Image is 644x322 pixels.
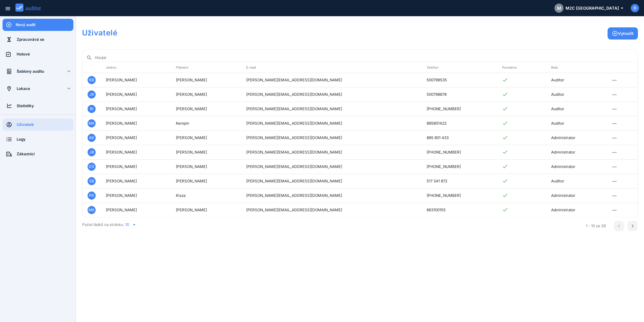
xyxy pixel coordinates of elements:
i: check [502,91,508,97]
td: [PERSON_NAME] [101,116,171,131]
h1: Uživatelé [82,27,117,38]
div: Uživatelé [17,122,73,127]
td: [PERSON_NAME][EMAIL_ADDRESS][DOMAIN_NAME] [241,160,422,174]
td: [PHONE_NUMBER] [422,188,497,203]
td: Auditor [546,116,605,131]
div: Statistiky [17,103,73,109]
th: Telefon: Not sorted. Activate to sort ascending. [422,62,497,73]
th: Příjmení: Not sorted. Activate to sort ascending. [171,62,241,73]
i: check [502,135,508,141]
button: MM2C [GEOGRAPHIC_DATA] [550,2,627,14]
a: Logy [3,133,73,145]
i: arrow_drop_down [131,222,137,228]
td: Administrator [546,145,605,160]
div: Vytvořit [612,30,634,36]
td: [PERSON_NAME] [101,131,171,145]
th: Role: Not sorted. Activate to sort ascending. [546,62,605,73]
td: [PERSON_NAME] [101,73,171,87]
i: check [502,120,508,126]
td: Auditor [546,87,605,102]
a: Lokace [3,83,59,95]
i: check [502,178,508,184]
th: : Not sorted. [605,62,637,73]
div: Zákazníci [17,151,73,157]
span: SB [89,178,94,184]
td: [PERSON_NAME] [101,174,171,188]
a: Uživatelé [3,119,73,131]
i: check [502,106,508,112]
td: [PHONE_NUMBER] [422,102,497,116]
span: MK [89,207,95,213]
div: 10 [125,222,129,227]
span: PK [89,193,94,198]
div: Nový audit [16,22,73,28]
td: Auditor [546,174,605,188]
td: [PERSON_NAME][EMAIL_ADDRESS][DOMAIN_NAME] [241,203,422,217]
div: Zpracovává se [17,37,73,42]
a: Zákazníci [3,148,73,160]
td: [PERSON_NAME] [101,145,171,160]
i: chevron_right [630,223,636,229]
td: Administrator [546,203,605,217]
td: [PERSON_NAME][EMAIL_ADDRESS][DOMAIN_NAME] [241,116,422,131]
img: auditist_logo_new.svg [15,4,46,12]
div: Logy [17,137,73,142]
td: [PERSON_NAME][EMAIL_ADDRESS][DOMAIN_NAME] [241,188,422,203]
td: [PERSON_NAME] [171,160,241,174]
i: keyboard_arrow_down [66,68,72,74]
td: Kisza [171,188,241,203]
button: Vytvořit [608,27,638,40]
td: Administrator [546,188,605,203]
th: Jméno: Not sorted. Activate to sort ascending. [101,62,171,73]
div: Šablony auditu [17,69,59,74]
div: 1 - 10 ze 26 [586,223,606,229]
div: Hotové [17,51,73,57]
i: check [502,77,508,83]
td: [PERSON_NAME][EMAIL_ADDRESS][DOMAIN_NAME] [241,73,422,87]
td: [PERSON_NAME] [101,203,171,217]
td: [PERSON_NAME] [171,174,241,188]
td: [PERSON_NAME] [171,131,241,145]
input: Hledat [95,54,634,62]
td: [PERSON_NAME] [171,73,241,87]
td: [PERSON_NAME][EMAIL_ADDRESS][DOMAIN_NAME] [241,87,422,102]
div: Lokace [17,86,59,91]
td: [PERSON_NAME] [171,203,241,217]
td: Administrator [546,131,605,145]
span: M [557,5,561,12]
div: Počet řádků na stránku: [82,217,572,232]
td: [PERSON_NAME] [171,102,241,116]
td: 885 801 433 [422,131,497,145]
th: Povoleno: Not sorted. Activate to sort ascending. [497,62,546,73]
td: [PERSON_NAME] [171,87,241,102]
td: [PERSON_NAME] [101,87,171,102]
span: KB [89,77,94,83]
td: 500798678 [422,87,497,102]
i: check [502,192,508,198]
span: D [634,5,636,11]
span: JR [89,149,94,155]
i: check [502,207,508,213]
td: 663100155 [422,203,497,217]
th: E-mail: Not sorted. Activate to sort ascending. [241,62,422,73]
span: MK [89,121,95,126]
i: search [86,55,92,61]
th: : Not sorted. [82,62,101,73]
td: [PERSON_NAME] [171,145,241,160]
td: [PERSON_NAME][EMAIL_ADDRESS][DOMAIN_NAME] [241,131,422,145]
span: AK [89,135,94,141]
td: [PERSON_NAME] [101,188,171,203]
a: Hotové [3,48,73,60]
td: 500798535 [422,73,497,87]
td: [PHONE_NUMBER] [422,160,497,174]
td: [PHONE_NUMBER] [422,145,497,160]
button: Next page [628,221,638,231]
a: Šablony auditu [3,65,59,78]
td: [PERSON_NAME][EMAIL_ADDRESS][DOMAIN_NAME] [241,174,422,188]
i: arrow_drop_down_outlined [619,5,623,11]
span: DŠ [89,164,94,169]
td: [PERSON_NAME] [101,160,171,174]
td: [PERSON_NAME] [101,102,171,116]
i: check [502,149,508,155]
td: Administrator [546,160,605,174]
